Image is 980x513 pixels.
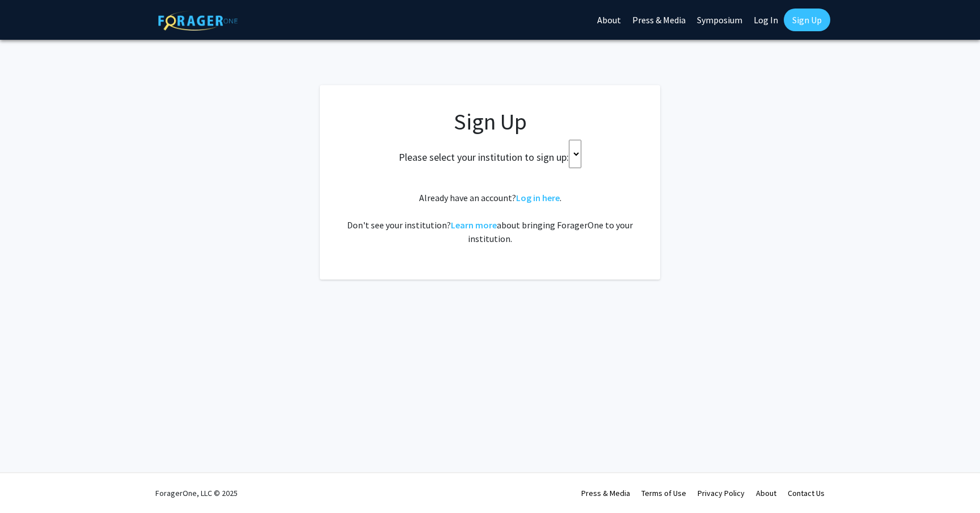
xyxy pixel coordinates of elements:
[158,11,238,31] img: ForagerOne Logo
[641,488,686,498] a: Terms of Use
[756,488,776,498] a: About
[343,108,637,135] h1: Sign Up
[581,488,630,498] a: Press & Media
[155,473,238,513] div: ForagerOne, LLC © 2025
[788,488,825,498] a: Contact Us
[698,488,745,498] a: Privacy Policy
[516,192,560,203] a: Log in here
[784,9,830,31] a: Sign Up
[399,151,569,164] h2: Please select your institution to sign up:
[451,219,497,231] a: Learn more about bringing ForagerOne to your institution
[343,191,637,245] div: Already have an account? . Don't see your institution? about bringing ForagerOne to your institut...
